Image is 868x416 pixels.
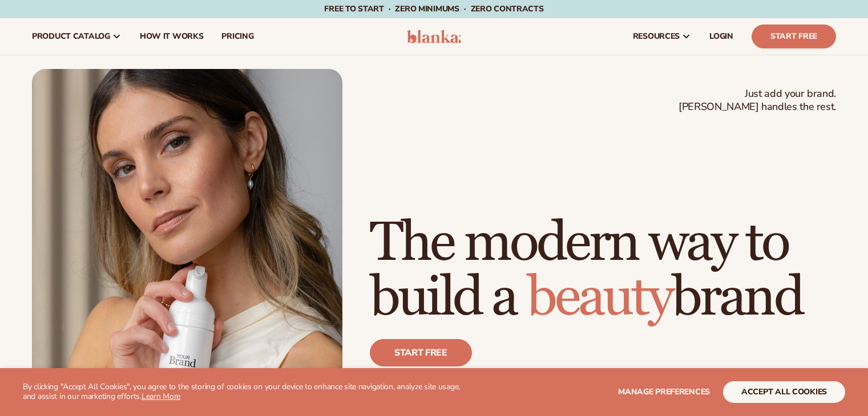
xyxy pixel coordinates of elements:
[527,264,672,331] span: beauty
[212,18,263,55] a: pricing
[723,381,845,403] button: accept all cookies
[624,18,700,55] a: resources
[32,32,110,41] span: product catalog
[221,32,253,41] span: pricing
[618,386,710,397] span: Manage preferences
[131,18,213,55] a: How It Works
[23,18,131,55] a: product catalog
[700,18,742,55] a: LOGIN
[370,216,836,325] h1: The modern way to build a brand
[618,381,710,403] button: Manage preferences
[23,382,473,402] p: By clicking "Accept All Cookies", you agree to the storing of cookies on your device to enhance s...
[679,87,836,114] span: Just add your brand. [PERSON_NAME] handles the rest.
[633,32,680,41] span: resources
[140,32,204,41] span: How It Works
[370,339,472,366] a: Start free
[142,391,180,402] a: Learn More
[324,3,543,14] span: Free to start · ZERO minimums · ZERO contracts
[752,25,836,48] a: Start Free
[709,32,733,41] span: LOGIN
[407,30,461,43] img: logo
